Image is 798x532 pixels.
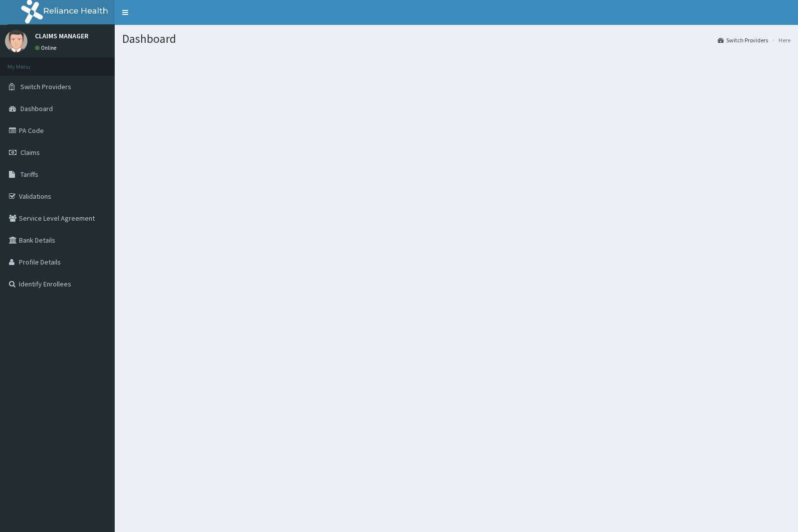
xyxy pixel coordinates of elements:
a: Online [35,44,59,51]
h1: Dashboard [122,32,791,45]
li: Here [769,36,791,44]
p: CLAIMS MANAGER [35,32,88,39]
img: User Image [5,30,27,52]
a: Switch Providers [718,36,768,44]
span: Switch Providers [20,82,71,91]
span: Dashboard [20,104,53,113]
span: Claims [20,148,40,157]
span: Tariffs [20,170,38,179]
